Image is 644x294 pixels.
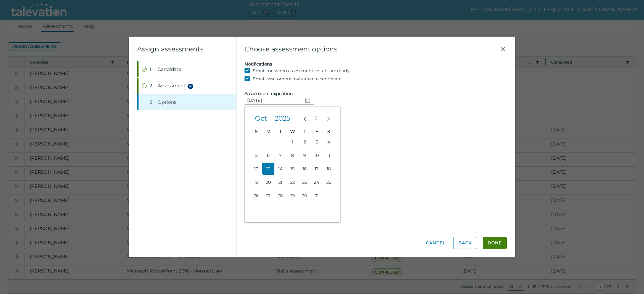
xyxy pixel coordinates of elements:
[286,163,299,175] button: Wednesday, October 15, 2025
[245,45,499,53] span: Choose assessment options
[139,61,236,77] button: Completed
[150,66,155,73] div: 1
[158,99,176,106] span: Options
[262,190,274,202] button: Monday, October 27, 2025
[274,190,286,202] button: Tuesday, October 28, 2025
[326,116,332,122] cds-icon: Next month
[250,112,272,124] button: Select month, the current month is Oct
[250,163,262,175] button: Sunday, October 12, 2025
[311,136,323,148] button: Friday, October 3, 2025
[253,67,350,75] label: Email me when assessment results are ready
[266,129,270,134] span: Monday
[299,149,311,161] button: Thursday, October 9, 2025
[302,96,314,104] button: Change date, 10/13/2025
[150,82,155,89] div: 2
[323,176,335,188] button: Saturday, October 25, 2025
[424,237,448,249] button: Cancel
[311,176,323,188] button: Friday, October 24, 2025
[311,163,323,175] button: Friday, October 17, 2025
[323,149,335,161] button: Saturday, October 11, 2025
[250,190,262,202] button: Sunday, October 26, 2025
[245,106,340,222] clr-datepicker-view-manager: Choose date
[286,149,299,161] button: Wednesday, October 8, 2025
[299,163,311,175] button: Thursday, October 16, 2025
[245,91,293,96] label: Assessment expiration
[158,82,195,89] span: Assessments
[188,84,193,89] span: 4
[483,237,507,249] button: Done
[158,66,181,73] span: Candidate
[323,112,335,124] button: Next month
[304,129,306,134] span: Thursday
[299,136,311,148] button: Thursday, October 2, 2025
[142,67,147,72] cds-icon: Completed
[139,94,236,110] button: 3Options
[137,61,236,110] nav: Wizard steps
[274,163,286,175] button: Tuesday, October 14, 2025
[314,116,320,122] cds-icon: Current month
[323,136,335,148] button: Saturday, October 4, 2025
[262,149,274,161] button: Monday, October 6, 2025
[302,116,308,122] cds-icon: Previous month
[274,149,286,161] button: Tuesday, October 7, 2025
[315,129,318,134] span: Friday
[290,129,295,134] span: Wednesday
[299,176,311,188] button: Thursday, October 23, 2025
[311,190,323,202] button: Friday, October 31, 2025
[279,129,282,134] span: Tuesday
[253,75,342,83] label: Email assessment invitation to candidate
[327,129,330,134] span: Saturday
[323,163,335,175] button: Saturday, October 18, 2025
[299,112,311,124] button: Previous month
[286,136,299,148] button: Wednesday, October 1, 2025
[286,190,299,202] button: Wednesday, October 29, 2025
[245,61,272,67] label: Notifications
[262,176,274,188] button: Monday, October 20, 2025
[499,45,507,53] button: Close
[272,112,293,124] button: Select year, the current year is 2025
[250,149,262,161] button: Sunday, October 5, 2025
[286,176,299,188] button: Wednesday, October 22, 2025
[137,45,203,53] clr-wizard-title: Assign assessments
[150,99,155,106] div: 3
[245,96,302,104] input: MM/DD/YYYY
[255,129,258,134] span: Sunday
[453,237,477,249] button: Back
[311,112,323,124] button: Current month
[139,78,236,94] button: Completed
[250,176,262,188] button: Sunday, October 19, 2025
[311,149,323,161] button: Friday, October 10, 2025
[142,83,147,88] cds-icon: Completed
[274,176,286,188] button: Tuesday, October 21, 2025
[262,163,274,175] button: Monday, October 13, 2025 - Selected
[299,190,311,202] button: Thursday, October 30, 2025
